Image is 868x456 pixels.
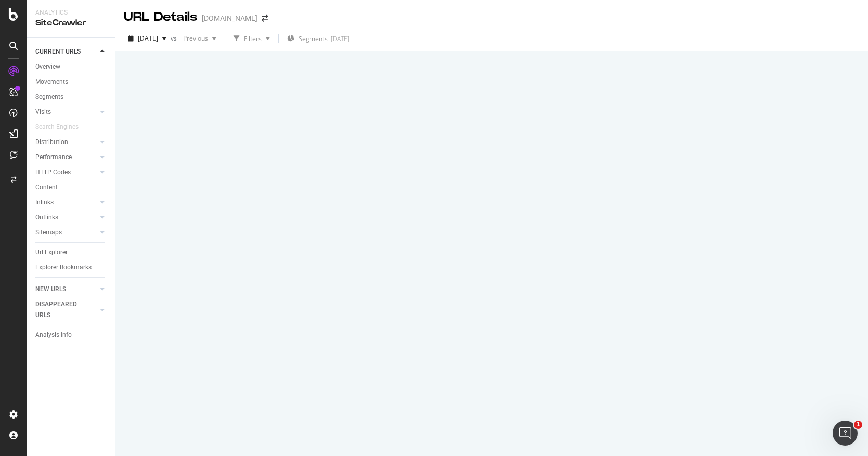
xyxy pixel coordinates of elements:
[35,182,58,193] div: Content
[35,122,89,133] a: Search Engines
[35,299,88,321] div: DISAPPEARED URLS
[35,137,97,148] a: Distribution
[35,212,58,223] div: Outlinks
[35,92,63,102] div: Segments
[35,122,79,133] div: Search Engines
[35,284,66,295] div: NEW URLS
[244,34,262,43] div: Filters
[35,299,97,321] a: DISAPPEARED URLS
[35,76,108,87] a: Movements
[35,152,72,163] div: Performance
[35,8,107,17] div: Analytics
[35,330,108,341] a: Analysis Info
[179,30,221,47] button: Previous
[179,34,208,43] span: Previous
[35,197,54,208] div: Inlinks
[35,46,81,57] div: CURRENT URLS
[35,262,92,273] div: Explorer Bookmarks
[35,167,71,178] div: HTTP Codes
[331,34,349,43] div: [DATE]
[35,46,97,57] a: CURRENT URLS
[262,15,268,22] div: arrow-right-arrow-left
[202,13,257,23] div: [DOMAIN_NAME]
[35,76,68,87] div: Movements
[35,330,72,341] div: Analysis Info
[35,284,97,295] a: NEW URLS
[35,227,97,238] a: Sitemaps
[35,227,62,238] div: Sitemaps
[124,8,198,26] div: URL Details
[299,34,328,43] span: Segments
[35,262,108,273] a: Explorer Bookmarks
[35,61,60,72] div: Overview
[35,152,97,163] a: Performance
[35,107,51,118] div: Visits
[229,30,274,47] button: Filters
[138,34,158,43] span: 2025 Sep. 17th
[35,92,108,102] a: Segments
[283,30,354,47] button: Segments[DATE]
[35,212,97,223] a: Outlinks
[35,182,108,193] a: Content
[854,421,862,429] span: 1
[35,247,68,258] div: Url Explorer
[35,107,97,118] a: Visits
[833,421,858,446] iframe: Intercom live chat
[35,167,97,178] a: HTTP Codes
[171,34,179,43] span: vs
[35,247,108,258] a: Url Explorer
[35,17,107,29] div: SiteCrawler
[35,61,108,72] a: Overview
[35,137,68,148] div: Distribution
[124,30,171,47] button: [DATE]
[35,197,97,208] a: Inlinks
